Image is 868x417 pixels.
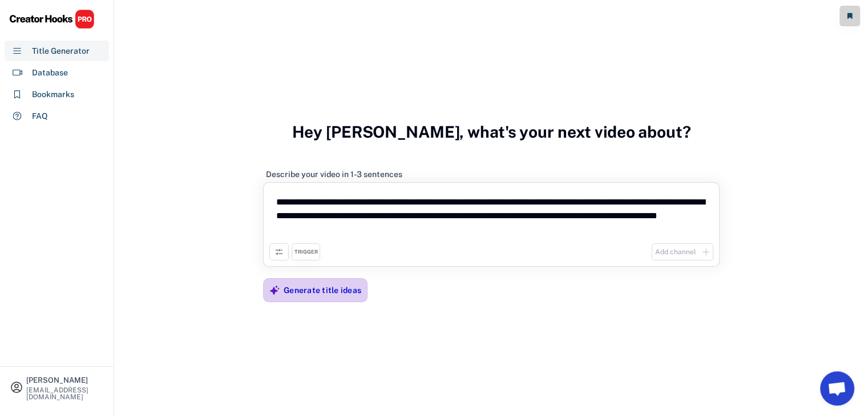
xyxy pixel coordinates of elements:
[266,169,402,179] div: Describe your video in 1-3 sentences
[292,110,691,154] h3: Hey [PERSON_NAME], what's your next video about?
[26,387,104,400] div: [EMAIL_ADDRESS][DOMAIN_NAME]
[820,371,854,406] a: Open chat
[9,9,95,29] img: CHPRO%20Logo.svg
[32,110,48,122] div: FAQ
[655,247,696,257] div: Add channel
[284,285,361,295] div: Generate title ideas
[32,45,90,57] div: Title Generator
[294,248,318,256] div: TRIGGER
[32,67,68,79] div: Database
[32,89,74,101] div: Bookmarks
[26,376,104,384] div: [PERSON_NAME]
